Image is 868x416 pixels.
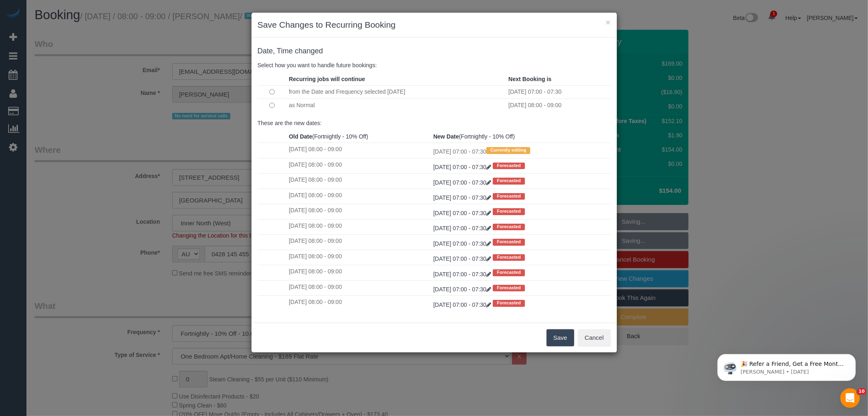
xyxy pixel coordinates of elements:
span: Date, Time [258,47,293,55]
a: [DATE] 07:00 - 07:30 [433,164,493,170]
button: Cancel [578,329,611,346]
a: [DATE] 07:00 - 07:30 [433,194,493,201]
strong: Recurring jobs will continue [289,76,365,82]
span: Forecasted [493,208,525,215]
td: [DATE] 08:00 - 09:00 [506,99,610,112]
span: Forecasted [493,254,525,261]
span: Forecasted [493,269,525,276]
td: [DATE] 08:00 - 09:00 [287,219,431,234]
td: [DATE] 08:00 - 09:00 [287,280,431,295]
span: Currently editing [486,147,530,154]
td: [DATE] 07:00 - 07:30 [431,143,611,158]
a: [DATE] 07:00 - 07:30 [433,302,493,308]
th: (Fortnightly - 10% Off) [431,130,611,143]
td: from the Date and Frequency selected [DATE] [287,85,507,99]
strong: New Date [433,133,459,140]
p: Select how you want to handle future bookings: [258,61,611,69]
button: × [606,18,610,26]
td: [DATE] 08:00 - 09:00 [287,143,431,158]
a: [DATE] 07:00 - 07:30 [433,286,493,293]
h4: changed [258,47,611,55]
span: Forecasted [493,239,525,245]
th: (Fortnightly - 10% Off) [287,130,431,143]
td: [DATE] 08:00 - 09:00 [287,235,431,250]
td: [DATE] 08:00 - 09:00 [287,204,431,219]
p: These are the new dates: [258,119,611,127]
span: Forecasted [493,163,525,169]
span: Forecasted [493,224,525,230]
a: [DATE] 07:00 - 07:30 [433,210,493,216]
a: [DATE] 07:00 - 07:30 [433,179,493,186]
span: 10 [857,388,866,395]
a: [DATE] 07:00 - 07:30 [433,225,493,231]
iframe: Intercom notifications message [705,337,868,394]
iframe: Intercom live chat [840,388,860,408]
a: [DATE] 07:00 - 07:30 [433,255,493,262]
h3: Save Changes to Recurring Booking [258,19,611,31]
span: Forecasted [493,178,525,184]
td: [DATE] 08:00 - 09:00 [287,158,431,173]
span: Forecasted [493,285,525,291]
a: [DATE] 07:00 - 07:30 [433,271,493,277]
td: [DATE] 08:00 - 09:00 [287,189,431,204]
strong: Old Date [289,133,313,140]
strong: Next Booking is [508,76,551,82]
td: [DATE] 08:00 - 09:00 [287,174,431,189]
td: [DATE] 07:00 - 07:30 [506,85,610,99]
td: [DATE] 08:00 - 09:00 [287,250,431,265]
button: Save [547,329,574,346]
td: as Normal [287,99,507,112]
td: [DATE] 08:00 - 09:00 [287,296,431,311]
a: [DATE] 07:00 - 07:30 [433,240,493,247]
span: Forecasted [493,300,525,306]
td: [DATE] 08:00 - 09:00 [287,265,431,280]
span: Forecasted [493,193,525,200]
